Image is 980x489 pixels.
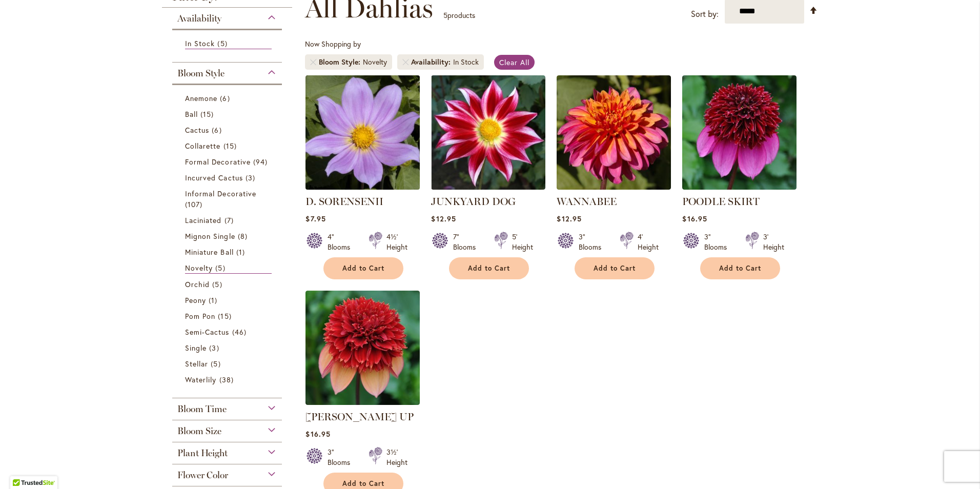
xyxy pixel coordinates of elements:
a: Remove Bloom Style Novelty [310,59,316,65]
span: $7.95 [305,214,325,223]
a: In Stock 5 [185,38,272,49]
a: Anemone 6 [185,93,272,104]
a: Orchid 5 [185,279,272,290]
div: 3" Blooms [704,232,733,252]
div: 7" Blooms [453,232,482,252]
span: Add to Cart [594,264,636,273]
div: 3' Height [763,232,784,252]
div: 3½' Height [386,447,407,467]
span: $12.95 [557,214,581,223]
span: Anemone [185,93,217,103]
span: In Stock [185,38,215,48]
span: Cactus [185,125,209,135]
span: 8 [238,231,250,241]
span: Add to Cart [719,264,761,273]
a: JUNKYARD DOG [431,195,516,208]
span: Bloom Style [177,68,224,79]
span: Stellar [185,359,208,369]
span: Laciniated [185,215,222,225]
div: 4" Blooms [328,232,356,252]
a: Waterlily 38 [185,374,272,385]
span: Add to Cart [342,264,384,273]
a: Informal Decorative 107 [185,188,272,210]
span: $16.95 [682,214,707,223]
img: JUNKYARD DOG [431,75,545,190]
label: Sort by: [691,5,719,24]
button: Add to Cart [449,257,529,279]
span: Miniature Ball [185,247,234,257]
button: Add to Cart [700,257,780,279]
a: [PERSON_NAME] UP [305,411,414,423]
span: 6 [212,125,224,135]
span: 5 [211,358,223,369]
span: Collarette [185,141,221,151]
div: Novelty [363,57,387,67]
a: Mignon Single 8 [185,231,272,241]
a: Cactus 6 [185,125,272,135]
span: Semi-Cactus [185,327,230,337]
span: 107 [185,199,205,210]
a: Stellar 5 [185,358,272,369]
span: Orchid [185,279,210,289]
div: In Stock [453,57,479,67]
a: Incurved Cactus 3 [185,172,272,183]
iframe: Launch Accessibility Center [8,453,36,481]
span: Single [185,343,207,353]
div: 3" Blooms [328,447,356,467]
button: Add to Cart [575,257,655,279]
span: Ball [185,109,198,119]
span: 5 [215,262,228,273]
a: POODLE SKIRT [682,195,760,208]
span: Plant Height [177,447,228,459]
span: 1 [236,247,248,257]
img: D. SORENSENII [303,72,423,192]
div: 4' Height [638,232,659,252]
div: 4½' Height [386,232,407,252]
span: Bloom Time [177,403,227,415]
a: Laciniated 7 [185,215,272,226]
span: Bloom Size [177,425,221,437]
span: 1 [209,295,220,305]
span: 15 [223,140,239,151]
span: 5 [217,38,230,49]
span: 7 [224,215,236,226]
span: Availability [411,57,453,67]
span: Bloom Style [319,57,363,67]
a: D. SORENSENII [305,182,420,192]
a: Remove Availability In Stock [402,59,409,65]
a: WANNABEE [557,182,671,192]
a: Novelty 5 [185,262,272,274]
span: $16.95 [305,429,330,439]
a: GITTY UP [305,397,420,407]
button: Add to Cart [323,257,403,279]
span: Pom Pon [185,311,215,321]
a: JUNKYARD DOG [431,182,545,192]
a: Collarette 15 [185,140,272,151]
span: 6 [220,93,232,104]
a: Formal Decorative 94 [185,156,272,167]
span: Peony [185,295,206,305]
span: Formal Decorative [185,157,251,167]
a: D. SORENSENII [305,195,383,208]
a: POODLE SKIRT [682,182,797,192]
img: GITTY UP [305,291,420,405]
span: 15 [200,109,216,119]
span: Incurved Cactus [185,173,243,182]
a: Clear All [494,55,535,70]
span: 3 [246,172,258,183]
span: Add to Cart [468,264,510,273]
span: Waterlily [185,375,216,384]
a: Miniature Ball 1 [185,247,272,257]
div: 5' Height [512,232,533,252]
a: Semi-Cactus 46 [185,327,272,337]
span: 5 [443,10,447,20]
a: Pom Pon 15 [185,311,272,321]
div: 3" Blooms [579,232,607,252]
span: Mignon Single [185,231,235,241]
span: 15 [218,311,234,321]
span: Informal Decorative [185,189,256,198]
span: 3 [209,342,221,353]
span: Clear All [499,57,529,67]
a: Peony 1 [185,295,272,305]
span: Add to Cart [342,479,384,488]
